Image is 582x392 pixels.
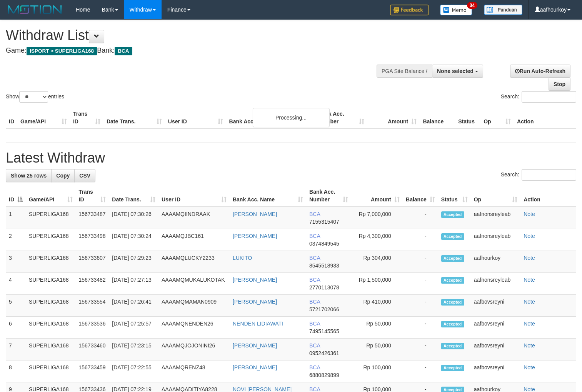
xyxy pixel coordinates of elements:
th: Trans ID: activate to sort column ascending [76,185,109,207]
td: 5 [6,295,26,317]
td: 156733554 [76,295,109,317]
span: Accepted [441,211,464,218]
td: - [403,229,438,251]
td: 7 [6,339,26,360]
div: Processing... [253,108,330,127]
td: Rp 100,000 [351,360,403,382]
td: [DATE] 07:30:24 [109,229,158,251]
th: Trans ID [70,107,103,129]
a: [PERSON_NAME] [233,233,277,239]
td: - [403,251,438,273]
th: Amount [367,107,420,129]
th: Balance: activate to sort column ascending [403,185,438,207]
th: Bank Acc. Number: activate to sort column ascending [306,185,351,207]
td: [DATE] 07:26:41 [109,295,158,317]
label: Search: [501,169,576,181]
th: ID [6,107,17,129]
td: Rp 1,500,000 [351,273,403,295]
th: Action [520,185,576,207]
td: Rp 50,000 [351,317,403,339]
span: BCA [309,255,320,261]
span: Copy 7155315407 to clipboard [309,219,339,225]
td: 3 [6,251,26,273]
th: Balance [420,107,455,129]
td: SUPERLIGA168 [26,360,76,382]
span: BCA [115,47,132,55]
a: [PERSON_NAME] [233,277,277,283]
a: Note [524,364,535,370]
a: Note [524,299,535,305]
a: Note [524,321,535,327]
span: BCA [309,277,320,283]
span: Copy [56,173,70,179]
span: ISPORT > SUPERLIGA168 [27,47,97,55]
th: Bank Acc. Number [315,107,367,129]
td: SUPERLIGA168 [26,251,76,273]
td: aafnonsreyleab [471,273,521,295]
a: [PERSON_NAME] [233,364,277,370]
td: - [403,295,438,317]
td: 2 [6,229,26,251]
span: Accepted [441,321,464,327]
td: [DATE] 07:30:26 [109,207,158,229]
td: - [403,207,438,229]
span: Accepted [441,233,464,240]
button: None selected [432,65,483,78]
th: Amount: activate to sort column ascending [351,185,403,207]
td: - [403,273,438,295]
td: SUPERLIGA168 [26,317,76,339]
a: Run Auto-Refresh [510,65,570,78]
a: [PERSON_NAME] [233,299,277,305]
select: Showentries [19,91,48,103]
label: Search: [501,91,576,103]
h1: Latest Withdraw [6,150,576,166]
td: aafbovsreyni [471,339,521,360]
th: Game/API: activate to sort column ascending [26,185,76,207]
a: LUKITO [233,255,252,261]
td: AAAAMQRENZ48 [158,360,230,382]
th: Date Trans. [103,107,165,129]
th: ID: activate to sort column descending [6,185,26,207]
span: 34 [467,2,477,9]
span: Accepted [441,255,464,262]
th: Bank Acc. Name [226,107,315,129]
span: None selected [437,68,474,74]
span: Copy 7495145565 to clipboard [309,328,339,334]
td: [DATE] 07:29:23 [109,251,158,273]
span: BCA [309,233,320,239]
td: aafnonsreyleab [471,207,521,229]
span: Accepted [441,343,464,349]
a: Note [524,342,535,349]
input: Search: [522,169,576,181]
img: Feedback.jpg [390,5,429,15]
td: AAAAMQNENDEN26 [158,317,230,339]
td: aafbovsreyni [471,360,521,382]
img: MOTION_logo.png [6,4,64,15]
input: Search: [522,91,576,103]
a: Show 25 rows [6,169,52,182]
td: [DATE] 07:27:13 [109,273,158,295]
td: 156733607 [76,251,109,273]
td: AAAAMQLUCKY2233 [158,251,230,273]
td: aafhourkoy [471,251,521,273]
td: - [403,360,438,382]
a: NENDEN LIDIAWATI [233,321,283,327]
td: 156733460 [76,339,109,360]
span: Copy 6880829899 to clipboard [309,372,339,378]
span: CSV [79,173,90,179]
th: User ID: activate to sort column ascending [158,185,230,207]
td: SUPERLIGA168 [26,229,76,251]
span: Copy 0374849545 to clipboard [309,241,339,247]
td: 6 [6,317,26,339]
h4: Game: Bank: [6,47,380,55]
span: Show 25 rows [11,173,47,179]
span: BCA [309,211,320,217]
h1: Withdraw List [6,28,380,43]
td: SUPERLIGA168 [26,207,76,229]
a: [PERSON_NAME] [233,211,277,217]
span: Copy 8545518933 to clipboard [309,262,339,269]
span: Accepted [441,365,464,371]
th: User ID [165,107,226,129]
td: aafbovsreyni [471,295,521,317]
td: 156733459 [76,360,109,382]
